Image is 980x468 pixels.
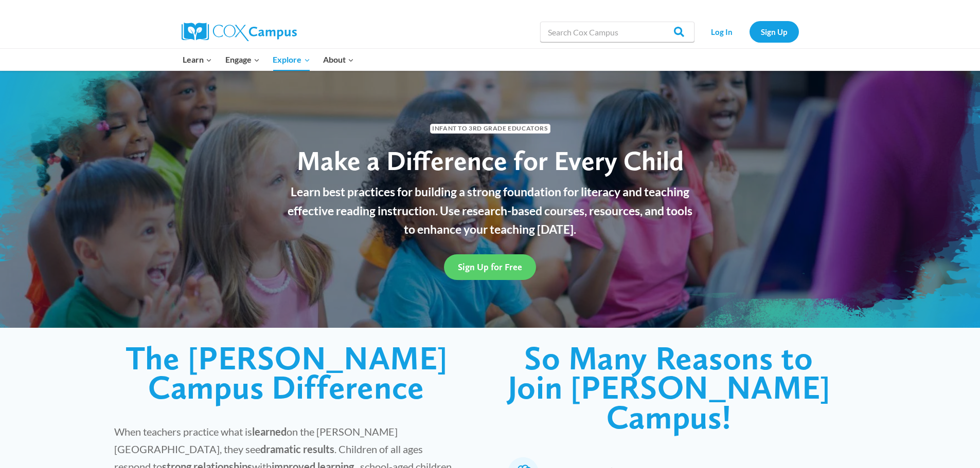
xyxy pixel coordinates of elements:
[750,21,799,42] a: Sign Up
[225,53,260,66] span: Engage
[430,124,550,134] span: Infant to 3rd Grade Educators
[273,53,310,66] span: Explore
[183,53,212,66] span: Learn
[282,182,699,239] p: Learn best practices for building a strong foundation for literacy and teaching effective reading...
[700,21,799,42] nav: Secondary Navigation
[444,254,536,279] a: Sign Up for Free
[540,22,694,42] input: Search Cox Campus
[126,338,448,407] span: The [PERSON_NAME] Campus Difference
[182,23,297,41] img: Cox Campus
[458,261,522,272] span: Sign Up for Free
[323,53,354,66] span: About
[700,21,744,42] a: Log In
[297,144,684,177] span: Make a Difference for Every Child
[508,338,830,437] span: So Many Reasons to Join [PERSON_NAME] Campus!
[252,425,287,438] strong: learned
[260,443,334,455] strong: dramatic results
[176,49,361,70] nav: Primary Navigation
